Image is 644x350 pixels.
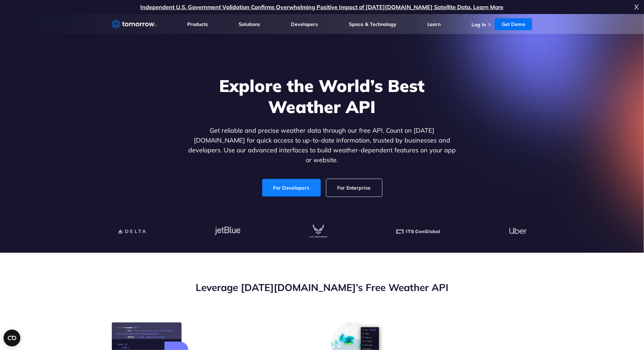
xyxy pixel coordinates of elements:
a: Home link [112,19,157,29]
a: Developers [291,21,318,27]
button: Open CMP widget [4,330,20,346]
h1: Explore the World’s Best Weather API [187,75,457,117]
a: Learn [427,21,441,27]
a: Solutions [239,21,260,27]
a: Log In [472,21,486,28]
a: For Developers [262,179,321,197]
p: Get reliable and precise weather data through our free API. Count on [DATE][DOMAIN_NAME] for quic... [187,126,457,165]
a: Products [188,21,208,27]
a: Independent U.S. Government Validation Confirms Overwhelming Positive Impact of [DATE][DOMAIN_NAM... [141,4,504,11]
a: Get Demo [495,18,532,30]
a: For Enterprise [326,179,382,197]
h2: Leverage [DATE][DOMAIN_NAME]’s Free Weather API [112,281,533,294]
a: Space & Technology [349,21,396,27]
